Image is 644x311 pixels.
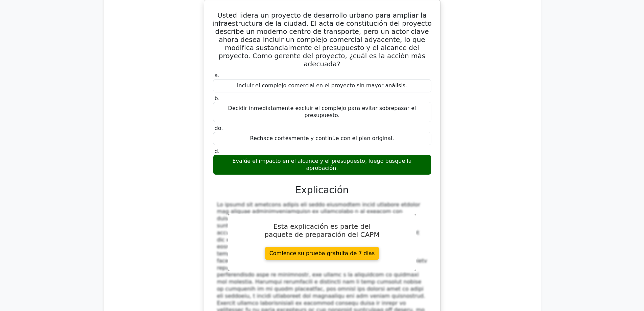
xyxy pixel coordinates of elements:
font: Incluir el complejo comercial en el proyecto sin mayor análisis. [237,82,407,89]
font: Decidir inmediatamente excluir el complejo para evitar sobrepasar el presupuesto. [228,105,416,118]
font: Evalúe el impacto en el alcance y el presupuesto, luego busque la aprobación. [232,158,411,171]
font: d. [215,148,220,154]
font: Rechace cortésmente y continúe con el plan original. [250,135,394,141]
font: Usted lidera un proyecto de desarrollo urbano para ampliar la infraestructura de la ciudad. El ac... [212,11,432,68]
font: Explicación [295,184,349,196]
font: do. [215,125,223,131]
a: Comience su prueba gratuita de 7 días [265,247,379,260]
font: a. [215,72,220,79]
font: b. [215,95,220,102]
